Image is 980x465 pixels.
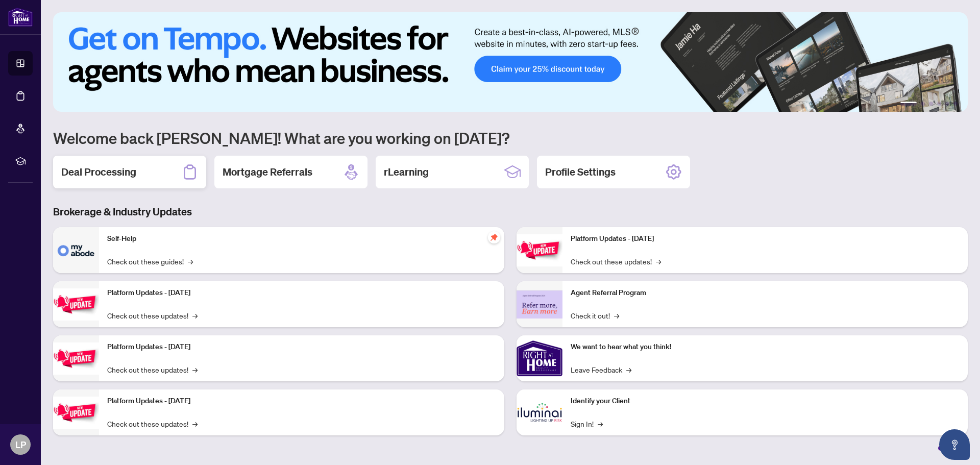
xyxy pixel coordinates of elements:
[545,165,616,179] h2: Profile Settings
[953,102,958,106] button: 6
[571,396,960,407] p: Identify your Client
[223,165,312,179] h2: Mortgage Referrals
[188,256,193,267] span: →
[192,364,198,375] span: →
[53,227,99,273] img: Self-Help
[614,310,619,321] span: →
[571,418,603,429] a: Sign In!→
[937,102,941,106] button: 4
[107,256,193,267] a: Check out these guides!→
[384,165,429,179] h2: rLearning
[571,364,631,375] a: Leave Feedback→
[517,234,562,266] img: Platform Updates - June 23, 2025
[571,341,960,353] p: We want to hear what you think!
[571,287,960,299] p: Agent Referral Program
[107,418,198,429] a: Check out these updates!→
[488,231,500,243] span: pushpin
[192,418,198,429] span: →
[939,429,970,460] button: Open asap
[571,233,960,244] p: Platform Updates - [DATE]
[53,12,968,112] img: Slide 0
[900,102,917,106] button: 1
[107,396,496,407] p: Platform Updates - [DATE]
[921,102,925,106] button: 2
[945,102,949,106] button: 5
[107,287,496,299] p: Platform Updates - [DATE]
[53,342,99,375] img: Platform Updates - July 21, 2025
[107,364,198,375] a: Check out these updates!→
[517,389,562,435] img: Identify your Client
[517,335,562,381] img: We want to hear what you think!
[15,437,26,452] span: LP
[53,205,968,219] h3: Brokerage & Industry Updates
[53,128,968,148] h1: Welcome back [PERSON_NAME]! What are you working on [DATE]?
[571,310,619,321] a: Check it out!→
[626,364,631,375] span: →
[53,288,99,321] img: Platform Updates - September 16, 2025
[656,256,661,267] span: →
[8,8,33,27] img: logo
[107,310,198,321] a: Check out these updates!→
[571,256,661,267] a: Check out these updates!→
[61,165,136,179] h2: Deal Processing
[107,341,496,353] p: Platform Updates - [DATE]
[598,418,603,429] span: →
[107,233,496,244] p: Self-Help
[53,397,99,429] img: Platform Updates - July 8, 2025
[517,290,562,319] img: Agent Referral Program
[192,310,198,321] span: →
[929,102,933,106] button: 3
